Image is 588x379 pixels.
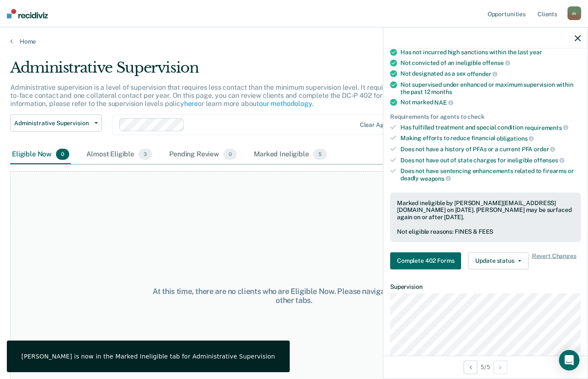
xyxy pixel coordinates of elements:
[85,145,154,164] div: Almost Eligible
[400,167,581,182] div: Does not have sentencing enhancements related to firearms or deadly
[497,135,534,142] span: obligations
[184,100,198,108] a: here
[467,71,498,77] span: offender
[494,360,507,374] button: Next Opportunity
[397,199,574,220] div: Marked ineligible by [PERSON_NAME][EMAIL_ADDRESS][DOMAIN_NAME] on [DATE]. [PERSON_NAME] may be su...
[252,145,329,164] div: Marked Ineligible
[529,48,542,55] span: year
[397,228,574,235] div: Not eligible reasons: FINES & FEES
[400,146,581,153] div: Does not have a history of PFAs or a current PFA order
[14,120,91,127] span: Administrative Supervision
[223,149,237,160] span: 0
[532,252,576,269] span: Revert Changes
[10,145,71,164] div: Eligible Now
[360,121,396,129] div: Clear agents
[390,283,581,290] dt: Supervision
[138,149,152,160] span: 3
[259,100,312,108] a: our methodology
[10,59,451,83] div: Administrative Supervision
[313,149,327,160] span: 5
[168,145,238,164] div: Pending Review
[400,135,581,142] div: Making efforts to reduce financial
[400,81,581,95] div: Not supervised under enhanced or maximum supervision within the past 12
[7,9,48,18] img: Recidiviz
[525,124,568,131] span: requirements
[482,59,510,66] span: offense
[21,353,275,360] div: [PERSON_NAME] is now in the Marked Ineligible tab for Administrative Supervision
[10,38,578,45] a: Home
[567,6,581,20] div: m
[400,123,581,131] div: Has fulfilled treatment and special condition
[400,48,581,56] div: Has not incurred high sanctions within the last
[420,175,451,182] span: weapons
[400,99,581,106] div: Not marked
[468,252,528,269] button: Update status
[464,360,477,374] button: Previous Opportunity
[400,59,581,67] div: Not convicted of an ineligible
[390,252,461,269] button: Complete 402 Forms
[559,350,579,370] div: Open Intercom Messenger
[10,83,449,108] p: Administrative supervision is a level of supervision that requires less contact than the minimum ...
[431,88,452,95] span: months
[383,355,588,378] div: 5 / 5
[390,252,465,269] a: Navigate to form link
[534,157,564,164] span: offenses
[390,113,581,120] div: Requirements for agents to check
[56,149,69,160] span: 0
[153,287,436,305] div: At this time, there are no clients who are Eligible Now. Please navigate to one of the other tabs.
[400,70,581,78] div: Not designated as a sex
[400,156,581,164] div: Does not have out of state charges for ineligible
[434,99,453,106] span: NAE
